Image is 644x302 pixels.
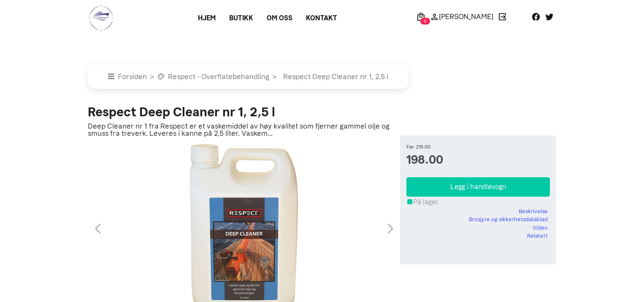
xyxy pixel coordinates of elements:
[260,11,299,26] a: Om oss
[88,123,400,137] p: Deep Cleaner nr 1 fra Respect er et vaskemiddel av høy kvalitet som fjerner gammel olje og smuss ...
[428,11,495,22] a: [PERSON_NAME]
[191,11,222,26] a: Hjem
[527,232,548,240] a: Relatert
[414,11,428,22] a: 0
[280,72,388,81] a: Respect Deep Cleaner nr 1, 2,5 l
[88,4,114,32] img: logo
[406,177,550,197] button: Legg i handlevogn
[533,224,548,232] a: Video
[157,72,269,81] a: Respect - Overflatebehandling
[406,198,413,206] i: På lager
[299,11,344,26] a: Kontakt
[406,197,550,207] div: På lager.
[519,207,548,216] a: Beskrivelse
[222,11,260,26] a: Butikk
[406,151,550,169] span: 198.00
[469,215,548,224] a: Brosjyre og sikkerhetsdatablad
[108,72,147,81] a: Forsiden
[88,64,556,89] nav: breadcrumb
[420,18,430,25] span: 0
[88,106,400,118] h2: Respect Deep Cleaner nr 1, 2,5 l
[406,144,550,151] small: Før: 219.00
